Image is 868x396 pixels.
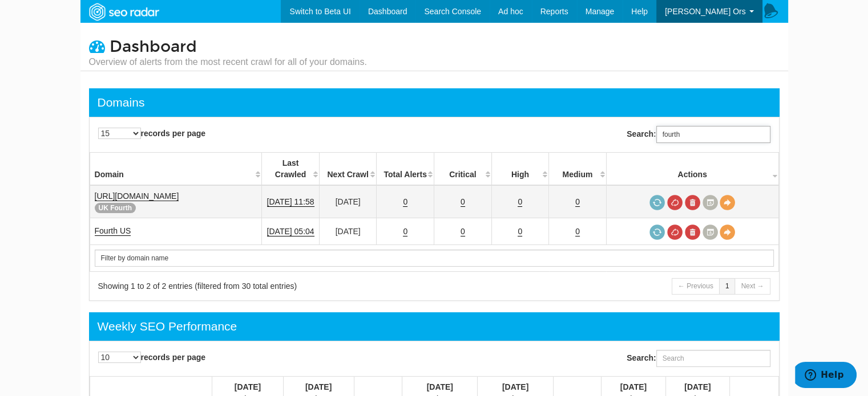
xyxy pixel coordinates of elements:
[518,197,522,207] a: 0
[98,352,206,363] label: records per page
[734,278,770,295] a: Next →
[703,195,718,210] a: Crawl History
[319,218,377,245] td: [DATE]
[667,224,683,240] a: Cancel in-progress audit
[403,197,407,207] a: 0
[84,2,163,22] img: SEORadar
[703,224,718,240] a: Crawl History
[89,38,105,54] i: 
[95,226,131,236] a: Fourth US
[98,128,141,139] select: records per page
[685,224,700,240] a: Delete most recent audit
[98,128,206,139] label: records per page
[631,7,648,16] span: Help
[377,153,434,186] th: Total Alerts: activate to sort column descending
[89,56,367,68] small: Overview of alerts from the most recent crawl for all of your domains.
[498,7,523,16] span: Ad hoc
[95,250,774,267] input: Search
[720,195,735,210] a: View Domain Overview
[461,227,465,236] a: 0
[110,37,197,56] span: Dashboard
[627,126,770,143] label: Search:
[319,153,377,186] th: Next Crawl: activate to sort column descending
[656,350,770,367] input: Search:
[549,153,607,186] th: Medium: activate to sort column descending
[98,318,237,335] div: Weekly SEO Performance
[98,352,141,363] select: records per page
[672,278,720,295] a: ← Previous
[656,126,770,143] input: Search:
[667,195,683,210] a: Cancel in-progress audit
[95,191,179,201] a: [URL][DOMAIN_NAME]
[540,7,568,16] span: Reports
[403,227,407,236] a: 0
[795,362,857,390] iframe: Opens a widget where you can find more information
[575,227,580,236] a: 0
[720,224,735,240] a: View Domain Overview
[606,153,778,186] th: Actions: activate to sort column ascending
[424,7,481,16] span: Search Console
[491,153,549,186] th: High: activate to sort column descending
[267,227,314,236] a: [DATE] 05:04
[98,280,420,292] div: Showing 1 to 2 of 2 entries (filtered from 30 total entries)
[518,227,522,236] a: 0
[649,224,665,240] a: Request a crawl
[461,197,465,207] a: 0
[267,197,314,207] a: [DATE] 11:58
[98,94,145,111] div: Domains
[586,7,615,16] span: Manage
[434,153,491,186] th: Critical: activate to sort column descending
[95,203,136,213] span: UK Fourth
[665,7,746,16] span: [PERSON_NAME] Ors
[649,195,665,210] a: Request a crawl
[575,197,580,207] a: 0
[685,195,700,210] a: Delete most recent audit
[627,350,770,367] label: Search:
[262,153,320,186] th: Last Crawled: activate to sort column descending
[719,278,736,295] a: 1
[319,185,377,218] td: [DATE]
[90,153,262,186] th: Domain: activate to sort column ascending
